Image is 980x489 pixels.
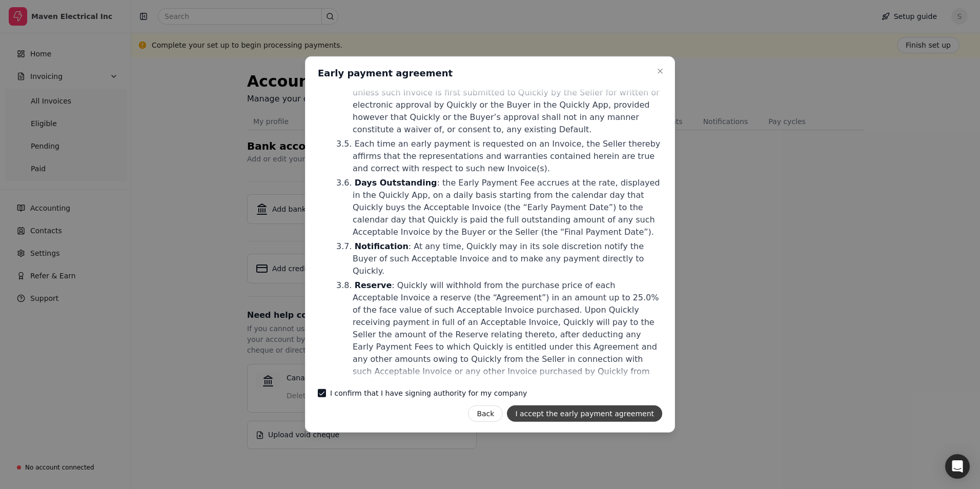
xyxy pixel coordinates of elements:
[344,138,662,175] li: Each time an early payment is requested on an Invoice, the Seller thereby affirms that the repres...
[344,177,662,238] li: : the Early Payment Fee accrues at the rate, displayed in the Quickly App, on a daily basis start...
[344,279,662,390] li: : Quickly will withhold from the purchase price of each Acceptable Invoice a reserve (the “Agreem...
[344,240,662,277] li: : At any time, Quickly may in its sole discretion notify the Buyer of such Acceptable Invoice and...
[344,74,662,136] li: : Quickly shall not have any obligation to purchase an Invoice unless such Invoice is first submi...
[355,280,392,290] span: Reserve
[355,178,437,188] span: Days Outstanding
[507,405,662,422] button: I accept the early payment agreement
[318,67,453,79] h2: Early payment agreement
[468,405,503,422] button: Back
[330,390,527,397] label: I confirm that I have signing authority for my company
[355,241,409,251] span: Notification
